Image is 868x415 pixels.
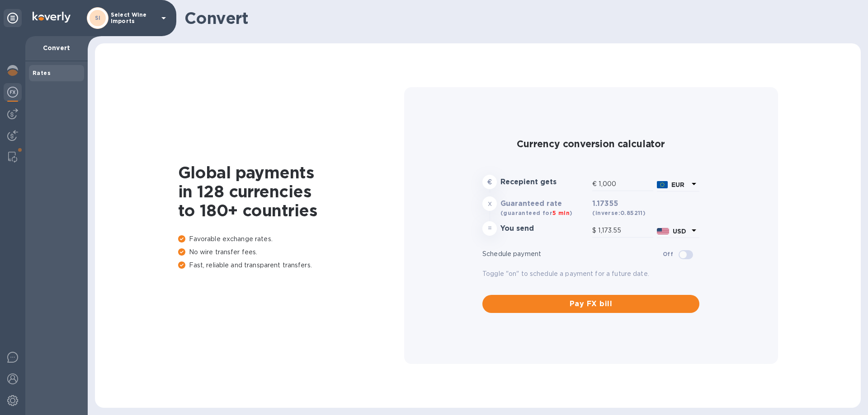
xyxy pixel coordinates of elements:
span: 5 min [552,210,570,216]
b: Off [663,251,673,257]
b: (inverse: 0.85211 ) [592,210,646,216]
p: Toggle "on" to schedule a payment for a future date. [482,269,699,279]
h1: Convert [184,9,854,28]
h3: Guaranteed rate [500,200,589,208]
b: EUR [671,181,684,188]
strong: € [487,178,492,186]
b: (guaranteed for ) [500,210,572,216]
p: No wire transfer fees. [178,247,404,257]
p: Fast, reliable and transparent transfers. [178,261,404,270]
button: Pay FX bill [482,295,699,313]
h3: You send [500,224,589,233]
p: Schedule payment [482,249,663,259]
b: USD [673,228,686,235]
div: $ [592,224,598,238]
p: Select Wine Imports [111,12,156,24]
div: Unpin categories [4,9,22,27]
input: Amount [599,177,653,191]
img: Logo [33,12,71,23]
img: USD [657,228,669,234]
div: x [482,196,497,211]
h3: Recepient gets [500,178,589,187]
img: Foreign exchange [7,87,18,98]
div: = [482,221,497,236]
h1: Global payments in 128 currencies to 180+ countries [178,163,404,220]
h3: 1.17355 [592,200,699,208]
b: Rates [33,70,51,76]
p: Convert [33,43,80,52]
input: Amount [598,224,653,238]
p: Favorable exchange rates. [178,234,404,244]
h2: Currency conversion calculator [482,138,699,149]
div: € [592,177,599,191]
span: Pay FX bill [490,298,692,309]
b: SI [95,14,101,21]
